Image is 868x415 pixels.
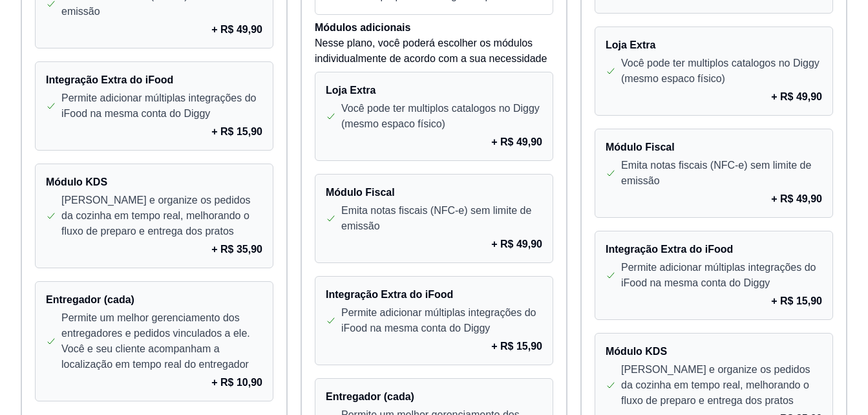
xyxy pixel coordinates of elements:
p: Permite um melhor gerenciamento dos entregadores e pedidos vinculados a ele. Você e seu cliente a... [61,310,262,372]
h4: Loja Extra [326,83,542,98]
h4: Entregador (cada) [326,389,542,405]
p: + R$ 49,90 [211,22,262,37]
p: Nesse plano, você poderá escolher os módulos individualmente de acordo com a sua necessidade [315,36,553,67]
p: + R$ 49,90 [771,191,822,207]
p: + R$ 10,90 [211,375,262,390]
h4: Integração Extra do iFood [326,287,542,303]
p: [PERSON_NAME] e organize os pedidos da cozinha em tempo real, melhorando o fluxo de preparo e ent... [621,362,822,409]
h4: Módulos adicionais [315,20,553,36]
p: + R$ 35,90 [211,242,262,257]
h4: Módulo KDS [46,175,262,190]
p: [PERSON_NAME] e organize os pedidos da cozinha em tempo real, melhorando o fluxo de preparo e ent... [61,193,262,239]
h4: Módulo Fiscal [326,185,542,200]
h4: Integração Extra do iFood [606,242,822,257]
p: Emita notas fiscais (NFC-e) sem limite de emissão [341,203,542,234]
p: + R$ 15,90 [771,293,822,309]
p: + R$ 15,90 [211,124,262,140]
p: Permite adicionar múltiplas integrações do iFood na mesma conta do Diggy [341,305,542,336]
p: Permite adicionar múltiplas integrações do iFood na mesma conta do Diggy [61,90,262,122]
h4: Integração Extra do iFood [46,72,262,88]
h4: Loja Extra [606,37,822,53]
h4: Entregador (cada) [46,292,262,308]
p: Você pode ter multiplos catalogos no Diggy (mesmo espaco físico) [341,101,542,132]
h4: Módulo Fiscal [606,140,822,155]
p: Emita notas fiscais (NFC-e) sem limite de emissão [621,158,822,189]
p: Permite adicionar múltiplas integrações do iFood na mesma conta do Diggy [621,260,822,291]
p: + R$ 15,90 [491,339,542,354]
p: + R$ 49,90 [491,237,542,252]
p: + R$ 49,90 [491,134,542,150]
p: Você pode ter multiplos catalogos no Diggy (mesmo espaco físico) [621,56,822,87]
p: + R$ 49,90 [771,89,822,105]
h4: Módulo KDS [606,344,822,359]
